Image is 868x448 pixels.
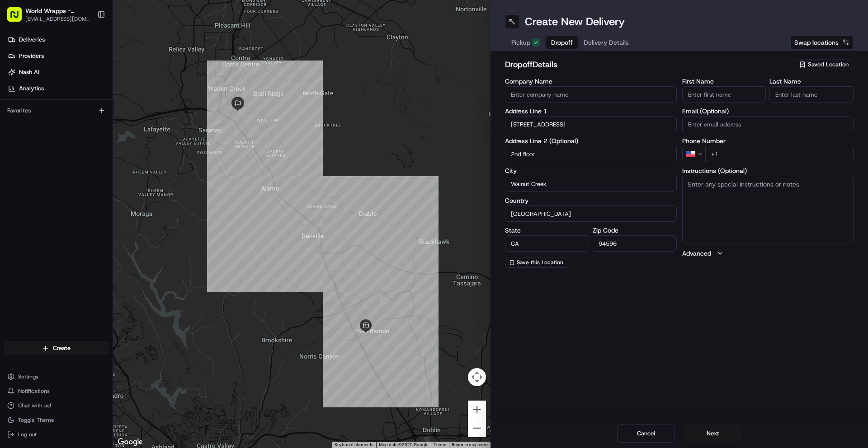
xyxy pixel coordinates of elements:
[505,168,677,174] label: City
[80,140,99,147] span: [DATE]
[18,202,69,211] span: Knowledge Base
[682,249,854,258] button: Advanced
[18,431,37,438] span: Log out
[154,89,165,100] button: Start new chat
[808,61,849,69] span: Saved Location
[18,373,38,380] span: Settings
[682,249,711,258] label: Advanced
[9,203,16,210] div: 📗
[505,227,589,233] label: State
[684,425,742,443] button: Next
[75,164,78,172] span: •
[4,428,109,441] button: Log out
[28,164,73,172] span: [PERSON_NAME]
[75,140,78,147] span: •
[19,84,44,93] span: Analytics
[682,78,766,84] label: First Name
[468,368,486,386] button: Map camera controls
[9,117,61,125] div: Past conversations
[115,436,145,448] img: Google
[682,86,766,103] input: Enter first name
[769,86,854,103] input: Enter last name
[505,257,567,268] button: Save this Location
[4,370,109,383] button: Settings
[4,385,109,397] button: Notifications
[9,86,25,103] img: 1736555255976-a54dd68f-1ca7-489b-9aae-adbdc363a1c4
[41,95,124,103] div: We're available if you need us!
[682,108,854,114] label: Email (Optional)
[19,86,35,103] img: 1755196953914-cd9d9cba-b7f7-46ee-b6f5-75ff69acacf5
[505,146,677,162] input: Apartment, suite, unit, etc.
[584,38,629,47] span: Delivery Details
[335,442,373,448] button: Keyboard shortcuts
[505,235,589,252] input: Enter state
[505,58,788,71] h2: dropoff Details
[4,4,94,25] button: World Wrapps - [GEOGRAPHIC_DATA][PERSON_NAME][EMAIL_ADDRESS][DOMAIN_NAME]
[4,33,113,47] a: Deliveries
[505,108,677,114] label: Address Line 1
[682,116,854,132] input: Enter email address
[505,176,677,192] input: Enter city
[505,116,677,132] input: Enter address
[511,38,530,47] span: Pickup
[53,344,71,352] span: Create
[19,68,39,76] span: Nash AI
[4,81,113,96] a: Analytics
[18,140,25,148] img: 1736555255976-a54dd68f-1ca7-489b-9aae-adbdc363a1c4
[9,36,165,51] p: Welcome 👋
[9,156,24,170] img: Jandy Espique
[5,198,73,215] a: 📗Knowledge Base
[705,146,854,162] input: Enter phone number
[4,399,109,412] button: Chat with us!
[794,38,839,47] span: Swap locations
[9,131,24,146] img: Jandy Espique
[4,65,113,79] a: Nash AI
[593,235,677,252] input: Enter zip code
[41,86,148,95] div: Start new chat
[85,202,145,211] span: API Documentation
[9,9,27,27] img: Nash
[468,419,486,437] button: Zoom out
[682,168,854,174] label: Instructions (Optional)
[19,52,44,60] span: Providers
[25,6,90,15] button: World Wrapps - [GEOGRAPHIC_DATA][PERSON_NAME]
[379,442,428,447] span: Map data ©2025 Google
[18,416,54,424] span: Toggle Theme
[505,197,677,204] label: Country
[682,138,854,144] label: Phone Number
[525,14,625,29] h1: Create New Delivery
[4,341,109,355] button: Create
[24,58,149,68] input: Clear
[18,402,51,409] span: Chat with us!
[90,224,109,231] span: Pylon
[452,442,488,447] a: Report a map error
[505,78,677,84] label: Company Name
[551,38,573,47] span: Dropoff
[4,103,109,118] div: Favorites
[505,138,677,144] label: Address Line 2 (Optional)
[19,36,45,44] span: Deliveries
[73,198,149,215] a: 💻API Documentation
[434,442,446,447] a: Terms (opens in new tab)
[115,436,145,448] a: Open this area in Google Maps (opens a new window)
[18,387,50,395] span: Notifications
[505,205,677,222] input: Enter country
[64,224,109,231] a: Powered byPylon
[4,414,109,426] button: Toggle Theme
[76,203,84,210] div: 💻
[517,259,563,266] span: Save this Location
[505,86,677,103] input: Enter company name
[4,49,113,63] a: Providers
[28,140,73,147] span: [PERSON_NAME]
[140,116,165,126] button: See all
[25,15,90,23] button: [EMAIL_ADDRESS][DOMAIN_NAME]
[790,35,854,50] button: Swap locations
[593,227,677,233] label: Zip Code
[80,164,99,172] span: [DATE]
[18,165,25,172] img: 1736555255976-a54dd68f-1ca7-489b-9aae-adbdc363a1c4
[769,78,854,84] label: Last Name
[617,425,675,443] button: Cancel
[468,401,486,419] button: Zoom in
